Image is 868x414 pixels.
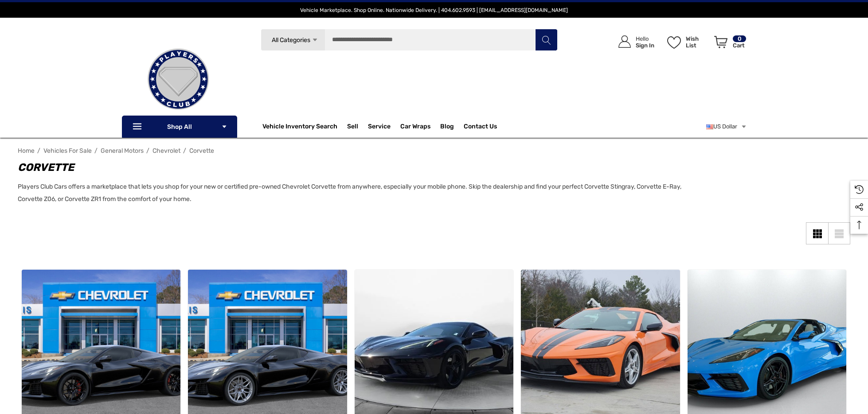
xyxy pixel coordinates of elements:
a: Car Wraps [400,118,440,135]
a: Service [368,123,391,132]
a: List View [828,222,850,244]
a: Cart with 0 items [710,27,747,61]
svg: Icon Arrow Down [312,37,318,43]
svg: Review Your Cart [714,36,727,48]
a: Blog [440,123,454,132]
p: Shop All [122,116,237,138]
svg: Recently Viewed [855,185,864,194]
a: Contact Us [464,123,497,132]
span: Sell [347,123,358,132]
a: All Categories Icon Arrow Down Icon Arrow Up [261,29,325,51]
a: General Motors [101,147,144,155]
p: Hello [636,35,654,42]
a: Vehicles For Sale [43,147,92,155]
img: Players Club | Cars For Sale [134,35,223,124]
svg: Icon Arrow Down [221,124,227,130]
a: Wish List Wish List [663,27,710,57]
svg: Social Media [855,203,864,212]
span: Car Wraps [400,123,430,132]
svg: Wish List [667,36,681,49]
span: All Categories [271,36,310,44]
a: Home [18,147,35,155]
a: Sign in [608,27,659,57]
h1: Corvette [18,159,704,175]
p: 0 [733,35,746,42]
a: Chevrolet [152,147,180,155]
a: Grid View [806,222,828,244]
p: Players Club Cars offers a marketplace that lets you shop for your new or certified pre-owned Che... [18,181,704,205]
p: Cart [733,42,746,49]
a: USD [706,118,747,135]
nav: Breadcrumb [18,143,850,159]
a: Sell [347,118,368,135]
svg: Icon Line [132,122,145,132]
a: Vehicle Inventory Search [262,123,337,132]
svg: Icon User Account [618,35,631,48]
p: Sign In [636,42,654,49]
button: Search [535,29,557,51]
svg: Top [850,221,868,229]
span: Vehicle Marketplace. Shop Online. Nationwide Delivery. | 404.602.9593 | [EMAIL_ADDRESS][DOMAIN_NAME] [300,7,568,13]
a: Corvette [189,147,214,155]
p: Wish List [686,35,709,49]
